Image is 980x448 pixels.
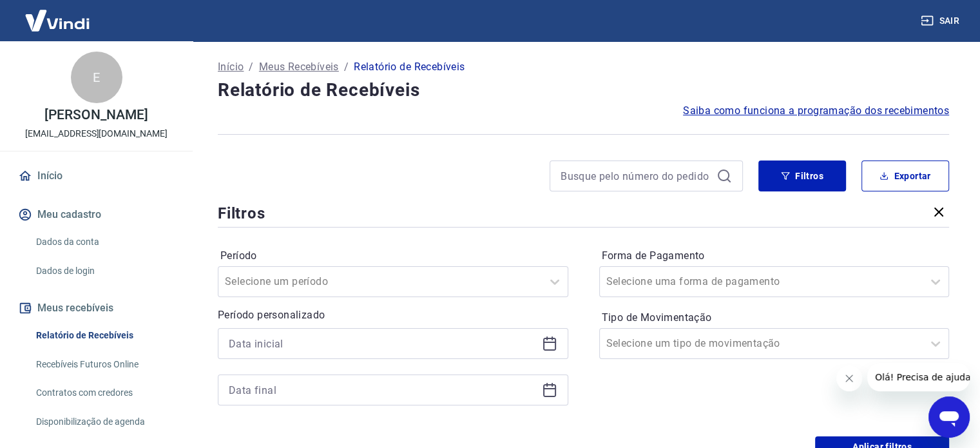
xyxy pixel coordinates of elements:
[8,9,108,19] span: Olá! Precisa de ajuda?
[918,9,965,33] button: Sair
[344,59,349,75] p: /
[31,229,177,255] a: Dados da conta
[836,365,862,391] iframe: Fechar mensagem
[31,322,177,349] a: Relatório de Recebíveis
[71,52,122,103] div: E
[15,162,177,190] a: Início
[220,248,566,264] label: Período
[928,396,970,438] iframe: Botão para abrir a janela de mensagens
[218,307,568,323] p: Período personalizado
[867,363,970,391] iframe: Mensagem da empresa
[15,1,99,40] img: Vindi
[229,380,537,400] input: Data final
[561,166,711,186] input: Busque pelo número do pedido
[25,127,168,141] p: [EMAIL_ADDRESS][DOMAIN_NAME]
[218,77,949,103] h4: Relatório de Recebíveis
[218,59,244,75] a: Início
[354,59,465,75] p: Relatório de Recebíveis
[602,310,947,326] label: Tipo de Movimentação
[31,351,177,378] a: Recebíveis Futuros Online
[44,108,148,122] p: [PERSON_NAME]
[259,59,339,75] a: Meus Recebíveis
[683,103,949,119] a: Saiba como funciona a programação dos recebimentos
[861,161,949,191] button: Exportar
[15,294,177,322] button: Meus recebíveis
[15,200,177,229] button: Meu cadastro
[602,248,947,264] label: Forma de Pagamento
[31,258,177,284] a: Dados de login
[758,161,846,191] button: Filtros
[229,334,537,353] input: Data inicial
[31,409,177,435] a: Disponibilização de agenda
[249,59,253,75] p: /
[218,203,265,224] h5: Filtros
[31,380,177,406] a: Contratos com credores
